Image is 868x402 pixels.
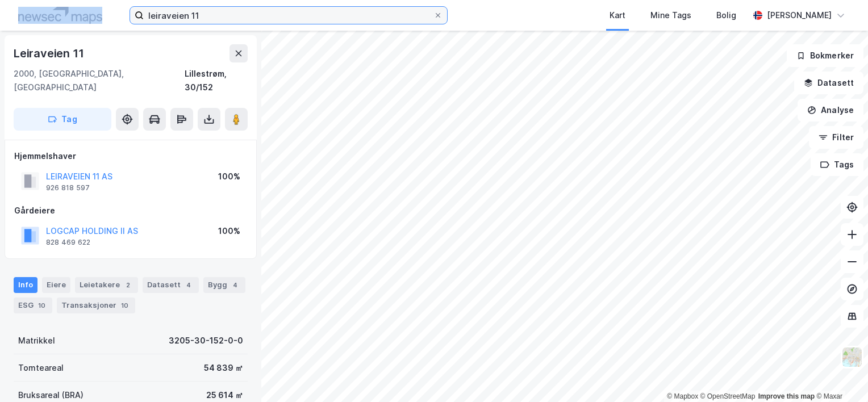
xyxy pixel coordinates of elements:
button: Filter [809,126,863,149]
div: 10 [119,300,131,311]
button: Tag [14,108,111,131]
div: Mine Tags [650,9,691,22]
div: Eiere [42,277,70,293]
div: Bolig [716,9,736,22]
button: Analyse [798,99,863,122]
div: 3205-30-152-0-0 [169,334,243,347]
div: Leietakere [75,277,138,293]
div: Kart [610,9,625,22]
a: OpenStreetMap [700,392,756,400]
div: 828 469 622 [46,238,90,247]
div: Info [14,277,37,293]
div: 2 [122,279,133,291]
div: Gårdeiere [14,204,247,217]
div: Transaksjoner [57,298,135,313]
a: Improve this map [758,392,815,400]
button: Bokmerker [787,44,863,67]
a: Mapbox [667,392,698,400]
img: Z [841,346,863,368]
div: Hjemmelshaver [14,149,247,163]
div: Bygg [203,277,245,293]
div: Matrikkel [18,334,55,347]
div: 25 614 ㎡ [206,388,243,402]
iframe: Chat Widget [811,347,868,402]
div: Datasett [143,277,199,293]
div: 100% [218,224,240,238]
button: Tags [811,153,863,176]
div: 2000, [GEOGRAPHIC_DATA], [GEOGRAPHIC_DATA] [14,67,185,94]
div: 100% [218,170,240,183]
div: Bruksareal (BRA) [18,388,84,402]
div: 4 [229,279,241,291]
input: Søk på adresse, matrikkel, gårdeiere, leietakere eller personer [144,7,433,24]
div: 4 [183,279,194,291]
div: 926 818 597 [46,183,90,192]
div: Kontrollprogram for chat [811,347,868,402]
div: Tomteareal [18,361,64,375]
div: Leiraveien 11 [14,44,86,62]
div: Lillestrøm, 30/152 [185,67,248,94]
div: 10 [36,300,48,311]
div: ESG [14,298,52,313]
div: [PERSON_NAME] [767,9,832,22]
div: 54 839 ㎡ [204,361,243,375]
img: logo.a4113a55bc3d86da70a041830d287a7e.svg [18,7,102,24]
button: Datasett [794,72,863,94]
